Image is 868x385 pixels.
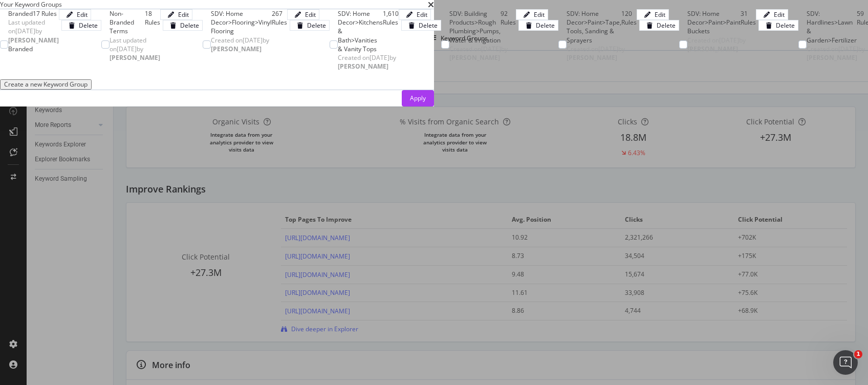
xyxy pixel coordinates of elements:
button: Delete [290,20,330,31]
b: [PERSON_NAME] [211,45,262,53]
div: Edit [178,10,189,19]
button: Edit [756,9,788,20]
div: SDV: Home Decor>Paint>Tape, Tools, Sanding & Sprayers [567,9,621,45]
div: 92 Rules [501,9,516,45]
div: Edit [655,10,665,19]
div: Branded [8,45,101,53]
span: Created on [DATE] by [449,45,508,62]
div: 18 Rules [145,9,160,35]
div: Edit [305,10,316,19]
div: Edit [417,10,427,19]
button: Apply [402,90,434,106]
span: Created on [DATE] by [338,53,396,71]
b: [PERSON_NAME] [567,53,617,62]
span: Created on [DATE] by [807,45,865,62]
span: Created on [DATE] by [687,36,746,53]
div: Create a new Keyword Group [4,81,88,88]
div: Branded [8,9,33,18]
div: 17 Rules [33,9,57,18]
div: 267 Rules [272,9,287,35]
span: Last updated on [DATE] by [8,18,59,44]
button: Delete [163,20,203,31]
span: Created on [DATE] by [211,36,269,53]
button: Edit [59,9,91,20]
div: 1,610 Rules [383,9,399,53]
div: Edit [774,10,785,19]
b: [PERSON_NAME] [110,53,160,62]
div: Delete [419,21,438,30]
div: Delete [307,21,326,30]
button: Edit [637,9,669,20]
span: 1 [854,350,862,358]
div: 31 Rules [741,9,756,35]
button: Edit [516,9,548,20]
button: Edit [399,9,431,20]
button: Delete [758,20,798,31]
iframe: Intercom live chat [833,350,858,375]
div: Non-Branded Terms [110,9,145,35]
button: Delete [518,20,558,31]
div: SDV: Home Decor>Kitchens & Bath>Vanities & Vanity Tops [338,9,383,53]
button: Delete [61,20,101,31]
b: [PERSON_NAME] [338,62,388,71]
div: SDV: Building Products>Rough Plumbing>Pumps, Water & Irrigation [449,9,501,45]
div: SDV: Home Decor>Flooring>Vinyl Flooring [211,9,272,35]
div: Delete [79,21,98,30]
button: Edit [160,9,192,20]
b: [PERSON_NAME] [8,36,59,45]
div: Edit [534,10,545,19]
div: Delete [657,21,676,30]
div: Edit [77,10,88,19]
b: [PERSON_NAME] [807,53,857,62]
div: Delete [180,21,199,30]
div: SDV: Home Decor>Paint>Paint Buckets [687,9,741,35]
div: 120 Rules [621,9,637,45]
b: [PERSON_NAME] [687,45,738,53]
b: [PERSON_NAME] [449,53,500,62]
div: Apply [410,94,426,102]
button: Edit [287,9,319,20]
div: Delete [776,21,795,30]
span: Last updated on [DATE] by [110,36,160,62]
span: Created on [DATE] by [567,45,625,62]
div: SDV: Hardlines>Lawn & Garden>Fertilizer [807,9,857,45]
button: Delete [401,20,441,31]
button: Delete [639,20,679,31]
div: Delete [536,21,555,30]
